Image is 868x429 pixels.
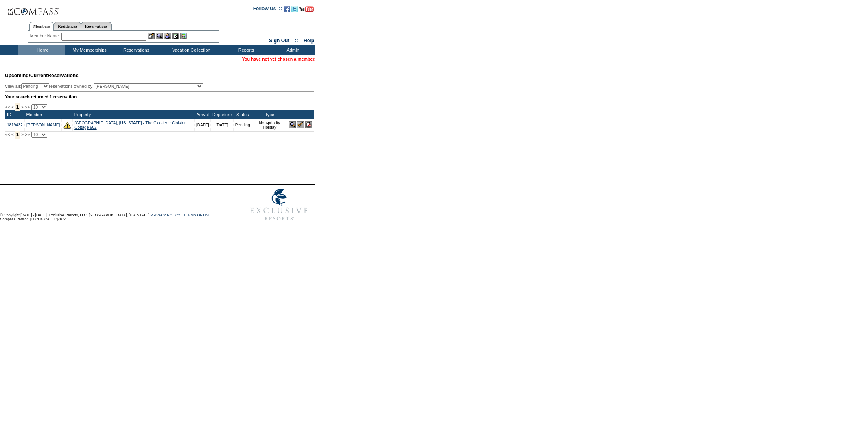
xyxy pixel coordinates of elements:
[269,45,315,55] td: Admin
[194,119,210,131] td: [DATE]
[5,105,10,109] span: <<
[253,5,282,15] td: Follow Us ::
[15,131,20,139] span: 1
[148,33,155,39] img: b_edit.gif
[18,45,65,55] td: Home
[269,38,289,44] a: Sign Out
[291,8,298,13] a: Follow us on Twitter
[5,73,48,78] span: Upcoming/Current
[26,112,42,117] a: Member
[295,38,298,44] span: ::
[30,33,61,39] div: Member Name:
[21,132,24,137] span: >
[5,132,10,137] span: <<
[242,57,315,61] span: You have not yet chosen a member.
[150,213,180,217] a: PRIVACY POLICY
[233,119,252,131] td: Pending
[156,33,163,39] img: View
[265,112,274,117] a: Type
[81,22,112,30] a: Reservations
[164,33,171,39] img: Impersonate
[297,121,304,128] img: Confirm Reservation
[25,132,30,137] span: >>
[184,213,211,217] a: TERMS OF USE
[15,103,20,111] span: 1
[65,45,112,55] td: My Memberships
[5,73,79,78] span: Reservations
[236,112,249,117] a: Status
[180,33,187,39] img: b_calculator.gif
[305,121,312,128] img: Cancel Reservation
[172,33,179,39] img: Reservations
[289,121,296,128] img: View Reservation
[74,112,91,117] a: Property
[63,122,71,129] img: There are insufficient days and/or tokens to cover this reservation
[197,112,209,117] a: Arrival
[11,132,13,137] span: <
[54,22,81,30] a: Residences
[7,123,23,127] a: 1819432
[159,45,222,55] td: Vacation Collection
[212,112,232,117] a: Departure
[211,119,233,131] td: [DATE]
[21,105,24,109] span: >
[299,6,314,12] img: Subscribe to our YouTube Channel
[284,6,290,12] img: Become our fan on Facebook
[291,6,298,12] img: Follow us on Twitter
[5,94,314,99] div: Your search returned 1 reservation
[112,45,159,55] td: Reservations
[252,119,287,131] td: Non-priority Holiday
[243,185,315,225] img: Exclusive Resorts
[5,83,207,89] div: View all: reservations owned by:
[304,38,314,44] a: Help
[26,123,60,127] a: [PERSON_NAME]
[222,45,269,55] td: Reports
[11,105,13,109] span: <
[284,8,290,13] a: Become our fan on Facebook
[299,8,314,13] a: Subscribe to our YouTube Channel
[29,22,54,31] a: Members
[25,105,30,109] span: >>
[74,121,186,130] a: [GEOGRAPHIC_DATA], [US_STATE] - The Cloister :: Cloister Cottage 902
[7,112,11,117] a: ID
